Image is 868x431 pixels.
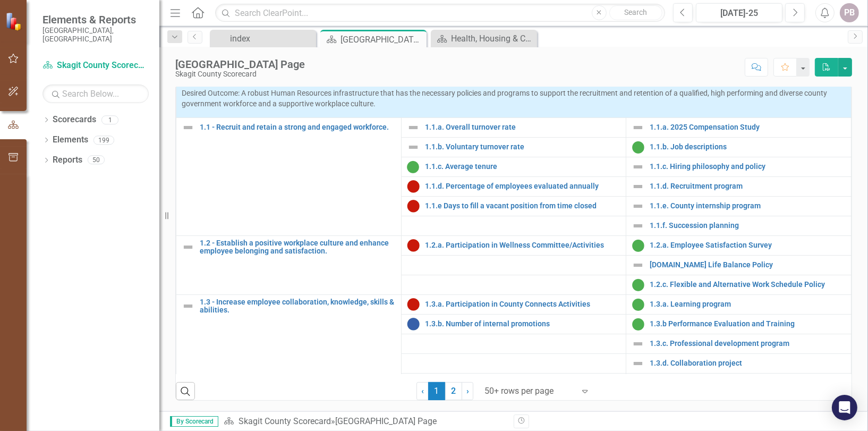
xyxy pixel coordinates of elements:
a: 1.1.e. County internship program [650,202,846,210]
img: Not Defined [632,259,644,272]
img: On Target [632,318,644,331]
img: Not Defined [632,337,644,350]
img: Not Defined [632,200,644,213]
a: 1.3.b. Number of internal promotions [425,320,621,328]
div: 50 [88,156,105,165]
img: On Target [632,298,644,311]
button: Search [609,5,662,20]
a: 1.1.f. Succession planning [650,222,846,230]
a: Skagit County Scorecard [239,416,331,426]
button: [DATE]-25 [696,3,782,22]
a: 1.1.b. Voluntary turnover rate [425,143,621,151]
a: 1.1.c. Average tenure [425,163,621,171]
span: 1 [428,382,445,400]
img: ClearPoint Strategy [5,12,24,31]
span: › [466,386,469,396]
a: 1.3.d. Collaboration project [650,359,846,367]
div: 1 [101,115,118,124]
img: Not Defined [182,241,194,253]
img: Below Plan [407,298,420,311]
p: Desired Outcome: A robust Human Resources infrastructure that has the necessary policies and prog... [182,88,846,109]
input: Search ClearPoint... [215,4,665,22]
a: Scorecards [53,114,96,126]
a: Skagit County Scorecard [42,60,149,72]
span: ‹ [421,386,424,396]
img: Not Defined [182,121,194,134]
a: Health, Housing & Community Safety (KFA 4) Initiative Dashboard [433,32,534,45]
img: Below Plan [407,180,420,193]
input: Search Below... [42,84,149,103]
img: On Target [407,160,420,173]
a: 1.3 - Increase employee collaboration, knowledge, skills & abilities. [200,298,396,315]
div: » [224,416,506,428]
a: 1.1.e Days to fill a vacant position from time closed [425,202,621,210]
img: Not Defined [407,121,420,134]
button: PB [840,3,859,22]
a: index [212,32,313,45]
img: No Information [407,318,420,331]
div: Skagit County Scorecard [175,70,305,78]
a: 1.3.c. Professional development program [650,340,846,348]
a: 1.1.d. Recruitment program [650,182,846,190]
img: Not Defined [632,180,644,193]
a: 2 [445,382,462,400]
img: Not Defined [632,357,644,370]
div: Health, Housing & Community Safety (KFA 4) Initiative Dashboard [451,32,534,45]
a: 1.1.b. Job descriptions [650,143,846,151]
div: [GEOGRAPHIC_DATA] Page [341,33,424,46]
a: 1.1.c. Hiring philosophy and policy [650,163,846,171]
a: 1.3.a. Participation in County Connects Activities [425,300,621,308]
a: Elements [53,134,88,146]
img: Not Defined [182,300,194,312]
a: 1.2.c. Flexible and Alternative Work Schedule Policy [650,281,846,289]
a: 1.3.b Performance Evaluation and Training [650,320,846,328]
a: 1.1 - Recruit and retain a strong and engaged workforce. [200,123,396,131]
a: 1.3.a. Learning program [650,300,846,308]
img: Not Defined [632,121,644,134]
a: [DOMAIN_NAME] Life Balance Policy [650,261,846,269]
img: Below Plan [407,239,420,252]
a: 1.2.a. Employee Satisfaction Survey [650,241,846,249]
img: On Target [632,278,644,291]
img: On Target [632,141,644,154]
span: Elements & Reports [42,13,149,26]
img: Not Defined [632,219,644,232]
div: 199 [93,136,114,145]
span: Search [624,8,647,16]
div: [DATE]-25 [700,7,779,20]
a: Reports [53,154,82,166]
a: 1.2 - Establish a positive workplace culture and enhance employee belonging and satisfaction. [200,239,396,256]
a: 1.1.d. Percentage of employees evaluated annually [425,182,621,190]
small: [GEOGRAPHIC_DATA], [GEOGRAPHIC_DATA] [42,26,149,44]
div: index [230,32,313,45]
a: 1.1.a. 2025 Compensation Study [650,123,846,131]
a: 1.1.a. Overall turnover rate [425,123,621,131]
div: [GEOGRAPHIC_DATA] Page [335,416,437,426]
span: By Scorecard [170,416,218,427]
img: Below Plan [407,200,420,213]
img: Not Defined [407,141,420,154]
div: [GEOGRAPHIC_DATA] Page [175,58,305,70]
img: On Target [632,239,644,252]
div: Open Intercom Messenger [832,395,857,420]
a: 1.2.a. Participation in Wellness Committee/Activities [425,241,621,249]
img: Not Defined [632,160,644,173]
